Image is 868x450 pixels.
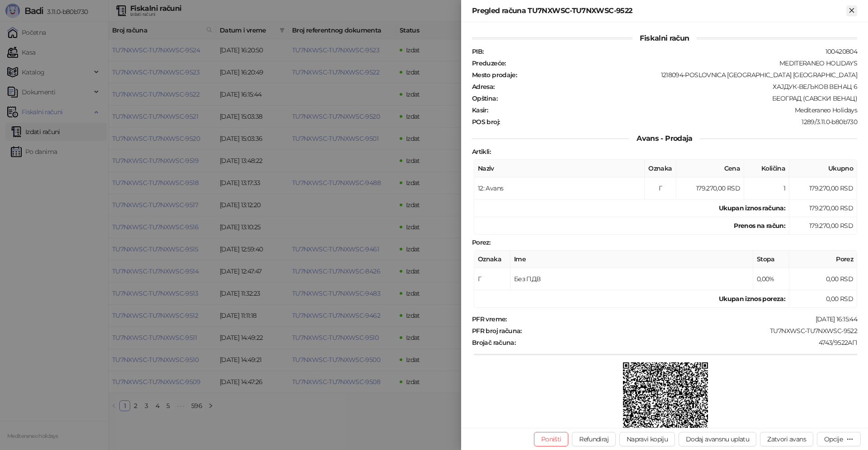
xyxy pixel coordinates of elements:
strong: Preduzeće : [472,59,506,67]
div: TU7NXWSC-TU7NXWSC-9522 [523,327,858,335]
div: 100420804 [484,47,858,56]
span: Avans - Prodaja [629,134,699,143]
span: Fiskalni račun [632,34,696,42]
th: Naziv [474,160,645,177]
div: 1218094-POSLOVNICA [GEOGRAPHIC_DATA] [GEOGRAPHIC_DATA] [518,71,858,79]
td: 0,00 RSD [789,268,857,290]
strong: Kasir : [472,106,488,114]
th: Ukupno [789,160,857,177]
div: MEDITERANEO HOLIDAYS [507,59,858,67]
td: Г [474,268,510,290]
td: 1 [744,177,789,199]
button: Refundiraj [572,432,616,446]
img: QR kod [623,362,708,448]
th: Količina [744,160,789,177]
td: 179.270,00 RSD [789,217,857,235]
strong: Porez : [472,238,490,246]
strong: Opština : [472,94,497,102]
th: Porez [789,251,857,268]
div: ХАЈДУК-ВЕЉКОВ ВЕНАЦ 6 [495,83,858,91]
div: 1289/3.11.0-b80b730 [500,118,858,126]
button: Zatvori avans [760,432,813,446]
strong: Ukupan iznos poreza: [719,295,785,303]
strong: Brojač računa : [472,339,515,347]
div: Mediteraneo Holidays [489,106,858,114]
span: Napravi kopiju [627,435,668,443]
strong: PIB : [472,47,483,56]
td: 0,00% [753,268,789,290]
td: 179.270,00 RSD [789,199,857,217]
td: 179.270,00 RSD [789,177,857,199]
td: Г [645,177,676,199]
div: Pregled računa TU7NXWSC-TU7NXWSC-9522 [472,5,846,16]
strong: Mesto prodaje : [472,71,517,79]
div: 4743/9522АП [516,339,858,347]
div: Opcije [824,435,843,443]
td: 179.270,00 RSD [676,177,744,199]
strong: POS broj : [472,118,500,126]
strong: Adresa : [472,83,495,91]
td: Без ПДВ [510,268,753,290]
button: Napravi kopiju [619,432,675,446]
div: БЕОГРАД (САВСКИ ВЕНАЦ) [498,94,858,102]
th: Ime [510,251,753,268]
strong: PFR broj računa : [472,327,522,335]
strong: Artikli : [472,148,491,156]
th: Stopa [753,251,789,268]
td: 0,00 RSD [789,290,857,308]
div: [DATE] 16:15:44 [508,315,858,323]
th: Oznaka [645,160,676,177]
button: Opcije [817,432,861,446]
th: Oznaka [474,251,510,268]
strong: Prenos na račun : [734,222,785,230]
button: Dodaj avansnu uplatu [679,432,756,446]
strong: PFR vreme : [472,315,507,323]
button: Zatvori [846,5,857,16]
th: Cena [676,160,744,177]
td: 12: Avans [474,177,645,199]
button: Poništi [534,432,569,446]
strong: Ukupan iznos računa : [719,204,785,212]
